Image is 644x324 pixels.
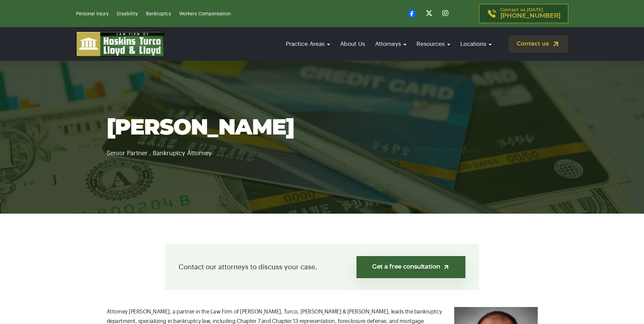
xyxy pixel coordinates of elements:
[107,116,538,140] h1: [PERSON_NAME]
[337,34,368,54] a: About Us
[282,34,333,54] a: Practice Areas
[165,244,479,290] div: Contact our attorneys to discuss your case.
[457,34,495,54] a: Locations
[479,4,568,23] a: Contact us [DATE][PHONE_NUMBER]
[76,12,109,16] a: Personal Injury
[76,31,164,57] img: logo
[107,140,538,158] p: Senior Partner , Bankruptcy Attorney
[146,12,171,16] a: Bankruptcy
[500,8,560,19] p: Contact us [DATE]
[509,35,568,53] a: Contact us
[443,264,450,271] img: arrow-up-right-light.svg
[500,13,560,19] span: [PHONE_NUMBER]
[179,12,231,16] a: Workers Compensation
[372,34,410,54] a: Attorneys
[356,256,465,278] a: Get a free consultation
[413,34,454,54] a: Resources
[117,12,138,16] a: Disability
